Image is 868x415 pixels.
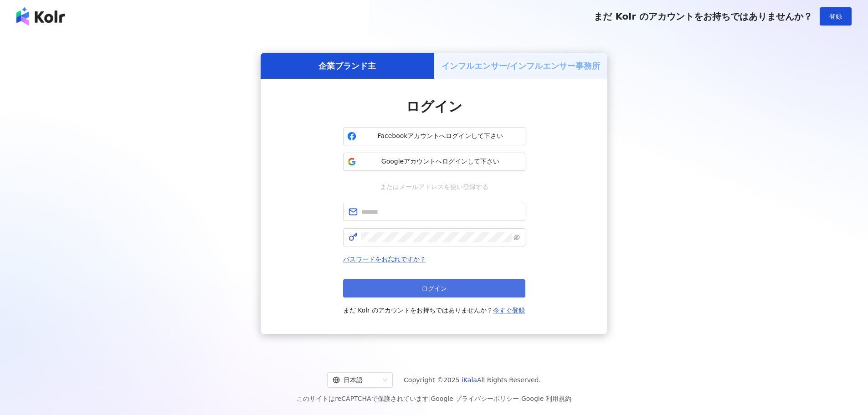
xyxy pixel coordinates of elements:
[374,182,495,192] span: またはメールアドレスを使い登録する
[16,7,65,26] img: logo
[297,393,571,404] span: このサイトはreCAPTCHAで保護されています
[521,395,571,402] a: Google 利用規約
[462,376,477,384] a: iKala
[431,395,519,402] a: Google プライバシーポリシー
[421,285,447,292] span: ログイン
[360,157,521,166] span: Googleアカウントへログインして下さい
[594,11,812,22] span: まだ Kolr のアカウントをお持ちではありませんか？
[404,374,541,385] span: Copyright © 2025 All Rights Reserved.
[343,305,525,316] span: まだ Kolr のアカウントをお持ちではありませんか？
[343,256,426,263] a: パスワードをお忘れですか？
[519,395,521,402] span: |
[318,60,376,72] h5: 企業ブランド主
[343,279,525,297] button: ログイン
[343,127,525,145] button: Facebookアカウントへログインして下さい
[514,234,520,241] span: eye-invisible
[429,395,431,402] span: |
[360,132,521,141] span: Facebookアカウントへログインして下さい
[333,373,379,387] div: 日本語
[820,7,852,26] button: 登録
[493,307,525,314] a: 今すぐ登録
[406,98,462,114] span: ログイン
[442,60,601,72] h5: インフルエンサー/インフルエンサー事務所
[343,153,525,171] button: Googleアカウントへログインして下さい
[829,13,842,20] span: 登録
